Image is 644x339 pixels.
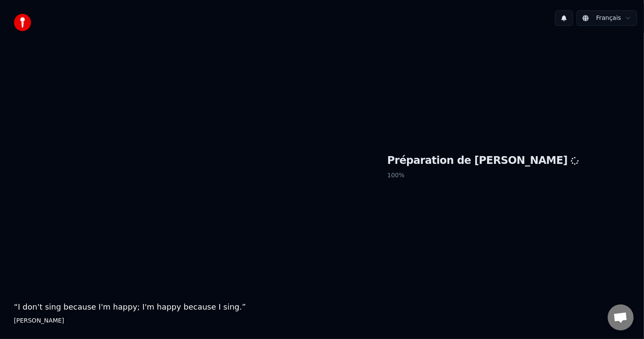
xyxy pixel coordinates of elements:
a: Ouvrir le chat [608,304,634,330]
img: youka [14,14,31,31]
footer: [PERSON_NAME] [14,317,308,325]
p: 100 % [387,168,579,183]
h1: Préparation de [PERSON_NAME] [387,154,579,168]
p: “ I don't sing because I'm happy; I'm happy because I sing. ” [14,301,308,313]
